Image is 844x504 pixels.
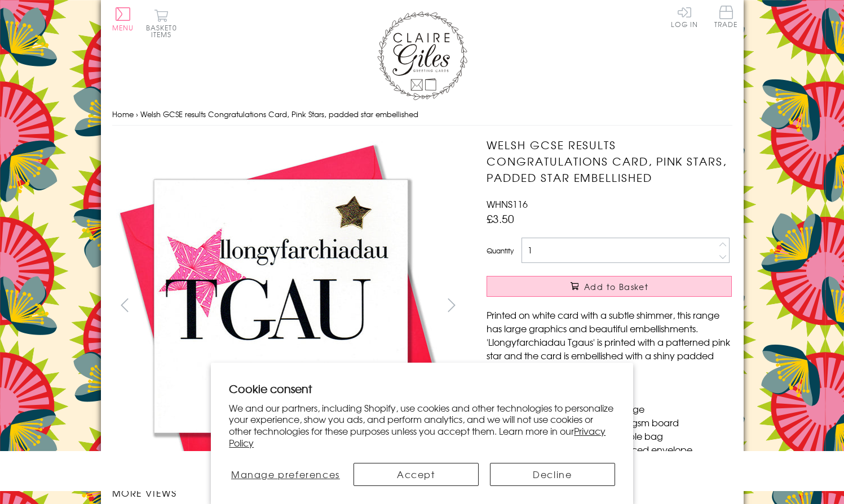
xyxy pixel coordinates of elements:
a: Trade [714,6,738,30]
nav: breadcrumbs [112,103,732,126]
a: Log In [671,6,698,28]
span: Manage preferences [231,467,340,481]
button: Menu [112,7,134,31]
span: WHNS116 [487,197,528,211]
span: Trade [714,6,738,28]
label: Quantity [487,246,514,256]
button: next [439,292,464,318]
h1: Welsh GCSE results Congratulations Card, Pink Stars, padded star embellished [487,137,732,185]
img: Claire Giles Greetings Cards [377,11,467,100]
span: Welsh GCSE results Congratulations Card, Pink Stars, padded star embellished [140,109,418,119]
button: Decline [490,463,615,486]
span: Add to Basket [584,281,648,292]
button: Basket0 items [146,9,177,38]
button: Accept [353,463,479,486]
h2: Cookie consent [229,381,615,396]
a: Privacy Policy [229,424,606,449]
button: Manage preferences [229,463,342,486]
span: 0 items [151,23,177,39]
img: Welsh GCSE results Congratulations Card, Pink Stars, padded star embellished [112,137,450,475]
span: £3.50 [487,211,514,226]
a: Home [112,109,134,119]
span: Menu [112,23,134,33]
button: prev [112,292,138,318]
p: Printed on white card with a subtle shimmer, this range has large graphics and beautiful embellis... [487,308,732,376]
button: Add to Basket [487,276,732,297]
p: We and our partners, including Shopify, use cookies and other technologies to personalize your ex... [229,402,615,449]
span: › [136,109,138,119]
h3: More views [112,486,465,499]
